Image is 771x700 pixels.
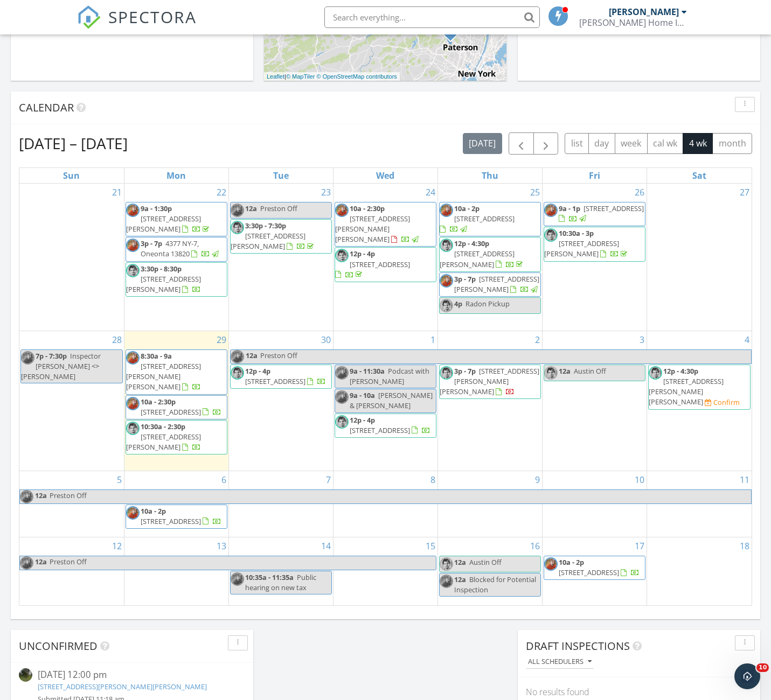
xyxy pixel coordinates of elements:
[440,299,453,312] img: screen_shot_20250711_at_9.04.05_am.png
[559,204,644,223] a: 9a - 1p [STREET_ADDRESS]
[559,557,584,567] span: 10a - 2p
[480,168,501,183] a: Thursday
[440,239,453,252] img: screen_shot_20250711_at_9.04.05_am.png
[440,366,453,380] img: screen_shot_20250711_at_9.04.05_am.png
[141,264,182,274] span: 3:30p - 8:30p
[544,556,645,580] a: 10a - 2p [STREET_ADDRESS]
[19,471,124,537] td: Go to October 5, 2025
[440,204,515,234] a: 10a - 2p [STREET_ADDRESS]
[423,184,437,201] a: Go to September 24, 2025
[214,537,228,555] a: Go to October 13, 2025
[126,505,227,529] a: 10a - 2p [STREET_ADDRESS]
[543,471,647,537] td: Go to October 10, 2025
[231,572,244,586] img: orangeheadshot.png
[350,390,375,400] span: 9a - 10a
[19,184,124,331] td: Go to September 21, 2025
[615,133,648,154] button: week
[647,184,752,331] td: Go to September 27, 2025
[469,557,502,567] span: Austin Off
[126,351,140,365] img: orangeheadshot.png
[19,331,124,471] td: Go to September 28, 2025
[712,133,752,154] button: month
[21,351,101,381] span: Inspector [PERSON_NAME] <> [PERSON_NAME]
[124,331,228,471] td: Go to September 29, 2025
[141,422,185,431] span: 10:30a - 2:30p
[126,264,201,294] a: 3:30p - 8:30p [STREET_ADDRESS][PERSON_NAME]
[690,168,709,183] a: Saturday
[544,557,558,571] img: orangeheadshot.png
[454,214,515,223] span: [STREET_ADDRESS]
[350,415,375,425] span: 12p - 4p
[245,366,326,386] a: 12p - 4p [STREET_ADDRESS]
[335,249,349,262] img: screen_shot_20250711_at_9.04.05_am.png
[231,231,305,251] span: [STREET_ADDRESS][PERSON_NAME]
[683,133,713,154] button: 4 wk
[231,204,244,217] img: orangeheadshot.png
[713,398,740,407] div: Confirm
[245,350,258,363] span: 12a
[450,30,457,37] div: 30 Debbie Ct, Wayne, NJ 07470
[245,221,286,230] span: 3:30p - 7:30p
[440,249,515,269] span: [STREET_ADDRESS][PERSON_NAME]
[544,366,558,380] img: screen_shot_20250711_at_9.04.05_am.png
[126,422,140,435] img: screen_shot_20250711_at_9.04.05_am.png
[231,350,244,363] img: orangeheadshot.png
[454,575,536,594] span: Blocked for Potential Inspection
[141,397,176,407] span: 10a - 2:30p
[454,274,539,294] a: 3p - 7p [STREET_ADDRESS][PERSON_NAME]
[77,5,101,29] img: The Best Home Inspection Software - Spectora
[50,491,87,500] span: Preston Off
[335,415,349,429] img: screen_shot_20250711_at_9.04.05_am.png
[267,73,284,80] a: Leaflet
[350,366,385,376] span: 9a - 11:30a
[649,366,724,407] a: 12p - 4:30p [STREET_ADDRESS][PERSON_NAME][PERSON_NAME]
[335,249,410,279] a: 12p - 4p [STREET_ADDRESS]
[350,425,410,435] span: [STREET_ADDRESS]
[245,572,316,592] span: Public hearing on new tax
[126,422,201,452] a: 10:30a - 2:30p [STREET_ADDRESS][PERSON_NAME]
[350,415,430,435] a: 12p - 4p [STREET_ADDRESS]
[214,331,228,348] a: Go to September 29, 2025
[333,184,437,331] td: Go to September 24, 2025
[228,331,333,471] td: Go to September 30, 2025
[633,471,647,488] a: Go to October 10, 2025
[543,184,647,331] td: Go to September 26, 2025
[544,239,619,258] span: [STREET_ADDRESS][PERSON_NAME]
[374,168,397,183] a: Wednesday
[245,572,294,582] span: 10:35a - 11:35a
[533,331,542,348] a: Go to October 2, 2025
[19,100,74,115] span: Calendar
[264,72,400,81] div: |
[448,27,453,35] i: 1
[559,568,619,577] span: [STREET_ADDRESS]
[141,351,172,361] span: 8:30a - 9a
[124,471,228,537] td: Go to October 6, 2025
[559,366,571,376] span: 12a
[649,366,662,380] img: screen_shot_20250711_at_9.04.05_am.png
[126,204,140,217] img: orangeheadshot.png
[543,331,647,471] td: Go to October 3, 2025
[245,376,305,386] span: [STREET_ADDRESS]
[648,365,751,410] a: 12p - 4:30p [STREET_ADDRESS][PERSON_NAME][PERSON_NAME] Confirm
[544,228,629,258] a: 10:30a - 3p [STREET_ADDRESS][PERSON_NAME]
[526,655,594,669] button: All schedulers
[705,397,740,408] a: Confirm
[734,663,760,689] iframe: Intercom live chat
[742,331,752,348] a: Go to October 4, 2025
[230,219,332,254] a: 3:30p - 7:30p [STREET_ADDRESS][PERSON_NAME]
[588,133,615,154] button: day
[319,537,333,555] a: Go to October 14, 2025
[454,299,462,309] span: 4p
[141,239,220,258] a: 3p - 7p 4377 NY-7, Oneonta 13820
[565,133,589,154] button: list
[141,204,172,213] span: 9a - 1:30p
[319,184,333,201] a: Go to September 23, 2025
[440,575,453,588] img: orangeheadshot.png
[126,214,201,234] span: [STREET_ADDRESS][PERSON_NAME]
[19,132,128,154] h2: [DATE] – [DATE]
[544,204,558,217] img: orangeheadshot.png
[333,471,437,537] td: Go to October 8, 2025
[559,228,594,238] span: 10:30a - 3p
[19,639,98,653] span: Unconfirmed
[126,262,227,297] a: 3:30p - 8:30p [STREET_ADDRESS][PERSON_NAME]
